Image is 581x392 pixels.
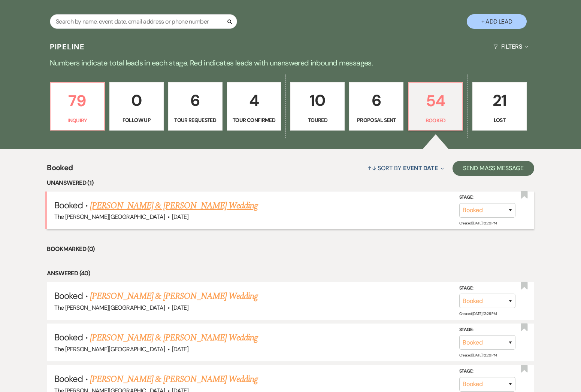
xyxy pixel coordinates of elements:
a: 54Booked [408,82,463,131]
span: [DATE] [172,213,188,221]
p: 6 [354,88,399,113]
p: 0 [114,88,159,113]
p: Tour Requested [173,116,218,124]
a: 4Tour Confirmed [227,82,281,131]
p: Proposal Sent [354,116,399,124]
li: Unanswered (1) [47,178,534,188]
p: Tour Confirmed [232,116,276,124]
span: [DATE] [172,304,188,312]
span: Booked [54,290,83,301]
p: Lost [477,116,522,124]
a: [PERSON_NAME] & [PERSON_NAME] Wedding [90,331,258,344]
a: 10Toured [290,82,345,131]
span: Booked [47,162,73,178]
a: [PERSON_NAME] & [PERSON_NAME] Wedding [90,290,258,303]
span: Event Date [403,164,438,172]
label: Stage: [459,326,515,334]
h3: Pipeline [50,42,85,52]
p: Booked [413,116,458,125]
p: Inquiry [55,116,100,125]
span: Booked [54,373,83,385]
p: 79 [55,88,100,113]
button: + Add Lead [467,14,527,29]
p: 21 [477,88,522,113]
label: Stage: [459,367,515,376]
span: The [PERSON_NAME][GEOGRAPHIC_DATA] [54,213,165,221]
span: Booked [54,199,83,211]
span: ↑↓ [367,164,376,172]
li: Answered (40) [47,269,534,278]
a: 79Inquiry [50,82,105,131]
button: Send Mass Message [453,161,534,176]
label: Stage: [459,193,515,202]
a: 6Tour Requested [168,82,223,131]
p: Follow Up [114,116,159,124]
input: Search by name, event date, email address or phone number [50,14,237,29]
p: Toured [295,116,340,124]
label: Stage: [459,284,515,293]
span: Booked [54,331,83,343]
a: 0Follow Up [109,82,164,131]
a: [PERSON_NAME] & [PERSON_NAME] Wedding [90,373,258,386]
p: 54 [413,88,458,113]
a: [PERSON_NAME] & [PERSON_NAME] Wedding [90,199,258,212]
button: Filters [490,37,531,56]
span: Created: [DATE] 12:29 PM [459,311,496,316]
p: 10 [295,88,340,113]
span: Created: [DATE] 12:29 PM [459,353,496,358]
li: Bookmarked (0) [47,244,534,254]
span: Created: [DATE] 12:29 PM [459,221,496,226]
p: Numbers indicate total leads in each stage. Red indicates leads with unanswered inbound messages. [21,57,560,69]
span: The [PERSON_NAME][GEOGRAPHIC_DATA] [54,345,165,353]
span: [DATE] [172,345,188,353]
p: 4 [232,88,276,113]
span: The [PERSON_NAME][GEOGRAPHIC_DATA] [54,304,165,312]
button: Sort By Event Date [364,158,447,178]
p: 6 [173,88,218,113]
a: 21Lost [472,82,527,131]
a: 6Proposal Sent [349,82,403,131]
